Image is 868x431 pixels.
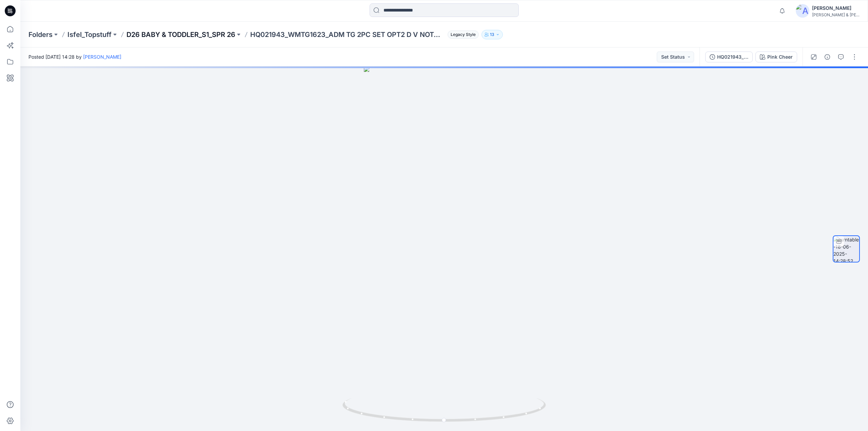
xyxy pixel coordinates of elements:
[767,53,793,61] div: Pink Cheer
[28,30,53,39] a: Folders
[445,30,479,39] button: Legacy Style
[28,53,121,60] span: Posted [DATE] 14:28 by
[812,12,860,17] div: [PERSON_NAME] & [PERSON_NAME]
[126,30,235,39] a: D26 BABY & TODDLER_S1_SPR 26
[705,52,753,62] button: HQ021943_WMTG1623_ADM TG 2PC SET OPT2 D V NOTCH update 6.18
[755,52,797,62] button: Pink Cheer
[833,236,859,262] img: turntable-18-06-2025-14:28:52
[822,52,833,62] button: Details
[717,53,748,61] div: HQ021943_WMTG1623_ADM TG 2PC SET OPT2 D V NOTCH update 6.18
[490,31,494,38] p: 13
[796,4,809,18] img: avatar
[812,4,860,12] div: [PERSON_NAME]
[481,30,503,39] button: 13
[67,30,112,39] a: Isfel_Topstuff
[448,31,479,39] span: Legacy Style
[83,54,121,60] a: [PERSON_NAME]
[250,30,445,39] p: HQ021943_WMTG1623_ADM TG 2PC SET OPT2 D V NOTCH CF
